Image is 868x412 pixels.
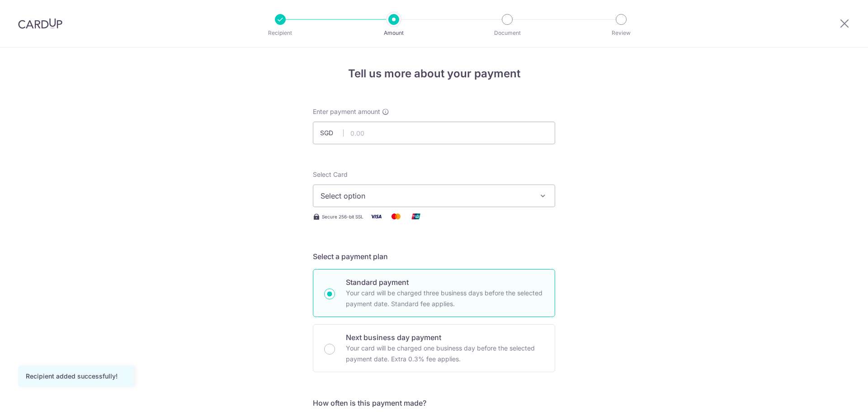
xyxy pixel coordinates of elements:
[407,211,425,222] img: Union Pay
[247,28,314,38] p: Recipient
[313,66,555,82] h4: Tell us more about your payment
[474,28,541,38] p: Document
[313,185,555,207] button: Select option
[360,28,427,38] p: Amount
[320,128,344,137] span: SGD
[367,211,385,222] img: Visa
[322,213,363,220] span: Secure 256-bit SSL
[313,251,555,262] h5: Select a payment plan
[18,18,62,29] img: CardUp
[387,211,405,222] img: Mastercard
[321,190,531,201] span: Select option
[588,28,655,38] p: Review
[346,332,544,343] p: Next business day payment
[313,398,555,408] h5: How often is this payment made?
[313,170,348,178] span: translation missing: en.payables.payment_networks.credit_card.summary.labels.select_card
[346,288,544,309] p: Your card will be charged three business days before the selected payment date. Standard fee appl...
[313,107,380,116] span: Enter payment amount
[346,343,544,365] p: Your card will be charged one business day before the selected payment date. Extra 0.3% fee applies.
[313,122,555,144] input: 0.00
[346,277,544,288] p: Standard payment
[26,372,126,381] div: Recipient added successfully!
